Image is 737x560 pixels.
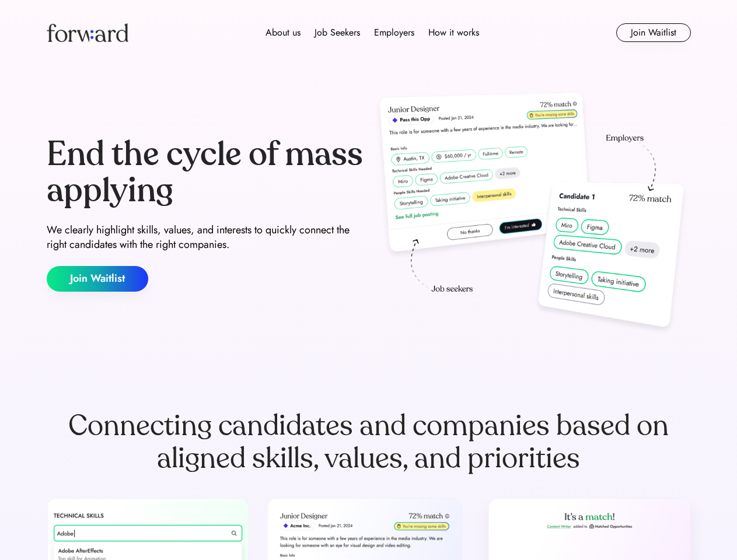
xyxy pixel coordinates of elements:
div: About us [266,26,301,40]
button: Join Waitlist [47,266,148,292]
div: Connecting candidates and companies based on aligned skills, values, and priorities [47,409,691,475]
div: We clearly highlight skills, values, and interests to quickly connect the right candidates with t... [47,223,364,252]
img: Forward logo [47,23,128,42]
img: hero-image.png [373,89,691,339]
div: How it works [428,26,479,40]
div: Job Seekers [315,26,360,40]
div: End the cycle of mass applying [47,136,364,208]
div: Employers [374,26,414,40]
button: Join Waitlist [616,23,691,42]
